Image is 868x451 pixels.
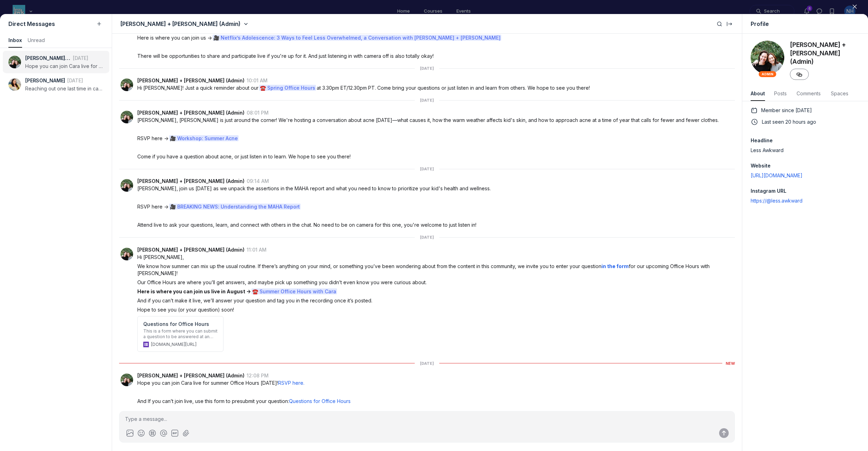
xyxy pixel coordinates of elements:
[3,51,109,73] button: [PERSON_NAME] + [PERSON_NAME] (Admin)[DATE]Hope you can join Cara live for summer Office Hours [D...
[159,428,168,438] button: Add mention
[8,37,22,44] span: Inbox
[8,20,55,27] span: Direct Messages
[181,428,191,438] button: Attach files
[28,37,46,44] div: Unread
[137,178,244,185] button: [PERSON_NAME] + [PERSON_NAME] (Admin)
[120,179,133,192] button: Open Cara + Vanessa (Admin)'s profile
[136,428,146,438] button: Add image
[762,118,816,125] p: Last seen 20 hours ago
[137,316,223,352] a: Questions for Office HoursThis is a form where you can submit a question to be answered at an upc...
[137,263,728,277] p: We know how summer can mix up the usual routine. If there’s anything on your mind, or something y...
[137,254,728,261] p: Hi [PERSON_NAME],
[25,63,104,70] p: Hope you can join Cara live for summer Office Hours [DATE]! RSVP here.And If you can’t join live,...
[601,263,629,269] a: in the form
[751,20,769,27] h2: Profile
[120,20,240,27] h1: [PERSON_NAME] + [PERSON_NAME] (Admin)
[773,87,787,101] button: Posts
[137,117,728,124] p: [PERSON_NAME], [PERSON_NAME] is just around the corner! We're hosting a conversation about acne [...
[759,71,776,77] div: Admin
[169,135,239,141] span: 🎥 Workshop: Summer Acne
[726,20,733,28] button: Collapse the railbar
[722,359,735,368] span: New
[751,147,784,154] span: Less Awkward
[137,109,244,116] button: [PERSON_NAME] + [PERSON_NAME] (Admin)
[120,374,133,386] button: Open Cara + Vanessa (Admin)'s profile
[137,84,728,91] p: Hi [PERSON_NAME]! Just a quick reminder about our at 3.30pm ET/12.30pm PT. Come bring your questi...
[137,185,728,192] p: [PERSON_NAME], join us [DATE] as we unpack the assertions in the MAHA report and what you need to...
[120,248,133,260] button: Open Cara + Vanessa (Admin)'s profile
[415,64,439,73] span: [DATE]
[247,109,269,116] button: 08:01 PM
[25,85,104,92] p: Reaching out one last time in case you’re interested in joining our community beta group. We’re j...
[751,87,765,101] button: About
[120,111,133,123] button: Open Cara + Vanessa (Admin)'s profile
[137,153,728,160] p: Come if you have a question about acne, or just listen in to learn. We hope to see you there!
[25,55,71,62] p: [PERSON_NAME] + [PERSON_NAME] (Admin)
[247,372,269,379] button: 12:08 PM
[715,20,724,28] button: Search messages
[289,398,351,404] a: Questions for Office Hours
[415,359,439,368] span: [DATE]
[137,77,244,84] button: [PERSON_NAME] + [PERSON_NAME] (Admin)
[213,35,501,41] span: 🎥 Netflix’s Adolescence: 3 Ways to Feel Less Overwhelmed, a Conversation with [PERSON_NAME] + [PE...
[137,53,728,60] p: There will be opportunities to share and participate live if you're up for it. And just listening...
[147,428,157,438] button: Link to a post, event, lesson, or space
[137,288,338,294] strong: Here is where you can join us live in August →
[795,90,822,97] span: Comments
[751,162,771,169] span: Website
[790,41,860,66] h3: [PERSON_NAME] + [PERSON_NAME] (Admin)
[415,96,439,105] span: [DATE]
[73,55,88,61] time: [DATE]
[120,19,249,29] button: [PERSON_NAME] + [PERSON_NAME] (Admin)
[125,428,135,438] button: Add image
[761,107,812,114] p: Member since [DATE]
[726,21,733,28] svg: Collapse the railbar
[247,178,269,185] button: 09:14 AM
[120,78,133,91] button: Open Cara + Vanessa (Admin)'s profile
[137,372,244,379] button: [PERSON_NAME] + [PERSON_NAME] (Admin)
[137,34,728,41] p: Here is where you can join us →
[143,328,218,340] div: This is a form where you can submit a question to be answered at an upcoming Office Hours. You ha...
[259,85,316,91] span: ☎️ Spring Office Hours
[143,321,218,328] div: Questions for Office Hours
[790,69,809,80] button: Copy link to profile
[795,87,822,101] button: Comments
[137,279,728,286] p: Our Office Hours are where you’ll get answers, and maybe pick up something you didn’t even know y...
[28,34,46,48] button: Unread
[415,233,439,242] span: [DATE]
[830,90,849,97] span: Spaces
[247,246,267,253] button: 11:01 AM
[278,380,304,386] a: RSVP here.
[137,297,728,304] p: And if you can’t make it live, we’ll answer your question and tag you in the recording once it’s ...
[830,87,849,101] button: Spaces
[252,288,337,294] span: ☎️ Summer Office Hours with Cara
[137,398,728,405] p: And If you can’t join live, use this form to presubmit your question:
[137,135,728,142] p: RSVP here →
[751,187,786,194] span: Instagram URL
[137,221,728,228] p: Attend live to ask your questions, learn, and connect with others in the chat. No need to be on c...
[169,204,301,210] span: 🎥 BREAKING NEWS: Understanding the MAHA Report
[751,137,773,144] span: Headline
[3,73,109,95] button: [PERSON_NAME][DATE]Reaching out one last time in case you’re interested in joining our community ...
[67,77,83,83] time: [DATE]
[751,172,802,178] a: [URL][DOMAIN_NAME]
[751,90,765,97] span: About
[25,77,65,84] p: [PERSON_NAME]
[773,90,787,97] span: Posts
[137,203,728,210] p: RSVP here →
[8,34,22,48] button: Inbox
[415,164,439,174] span: [DATE]
[151,342,218,347] div: [DOMAIN_NAME][URL]
[751,198,802,204] a: https://@less.awkward
[95,20,103,28] button: New message
[247,77,268,84] button: 10:01 AM
[137,380,728,387] p: Hope you can join Cara live for summer Office Hours [DATE]!
[719,428,729,438] button: Send message
[170,428,180,438] button: Add GIF
[137,246,244,253] button: [PERSON_NAME] + [PERSON_NAME] (Admin)
[137,306,728,313] p: Hope to see you (or your question) soon!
